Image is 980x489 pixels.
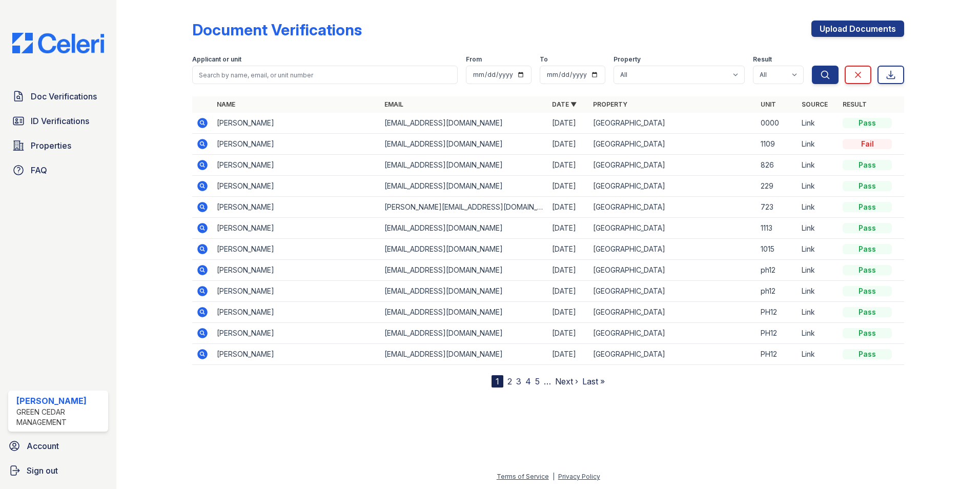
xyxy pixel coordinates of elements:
td: [DATE] [548,323,589,344]
td: PH12 [757,323,798,344]
td: Link [798,218,839,239]
td: [DATE] [548,134,589,155]
a: 3 [516,376,521,386]
a: FAQ [8,160,108,180]
td: Link [798,302,839,323]
td: [PERSON_NAME] [213,218,380,239]
span: Doc Verifications [31,90,97,103]
td: [EMAIL_ADDRESS][DOMAIN_NAME] [380,176,548,197]
span: … [544,375,551,388]
td: [GEOGRAPHIC_DATA] [589,218,757,239]
div: Pass [843,244,892,254]
div: Pass [843,181,892,191]
a: Source [802,100,828,108]
img: CE_Logo_Blue-a8612792a0a2168367f1c8372b55b34899dd931a85d93a1a3d3e32e68fde9ad4.png [4,33,112,53]
td: Link [798,239,839,260]
div: | [553,473,555,480]
a: Doc Verifications [8,86,108,107]
a: Account [4,436,112,456]
span: Account [27,440,59,452]
td: Link [798,323,839,344]
td: [EMAIL_ADDRESS][DOMAIN_NAME] [380,113,548,134]
div: 1 [492,375,503,388]
div: Pass [843,265,892,275]
td: [DATE] [548,302,589,323]
a: Privacy Policy [558,473,600,480]
td: 1015 [757,239,798,260]
td: [GEOGRAPHIC_DATA] [589,197,757,218]
input: Search by name, email, or unit number [192,66,458,84]
div: [PERSON_NAME] [16,395,104,407]
a: ID Verifications [8,111,108,131]
td: [GEOGRAPHIC_DATA] [589,323,757,344]
td: [PERSON_NAME] [213,155,380,176]
td: [EMAIL_ADDRESS][DOMAIN_NAME] [380,323,548,344]
td: 1109 [757,134,798,155]
td: 229 [757,176,798,197]
td: Link [798,260,839,281]
td: [PERSON_NAME] [213,176,380,197]
td: [EMAIL_ADDRESS][DOMAIN_NAME] [380,344,548,365]
a: 4 [525,376,531,386]
a: Next › [555,376,578,386]
span: Sign out [27,464,58,477]
div: Pass [843,328,892,338]
label: Result [753,55,772,64]
a: Unit [761,100,776,108]
div: Pass [843,202,892,212]
td: 0000 [757,113,798,134]
td: [PERSON_NAME] [213,260,380,281]
span: ID Verifications [31,115,89,127]
td: [DATE] [548,197,589,218]
td: [GEOGRAPHIC_DATA] [589,155,757,176]
td: [PERSON_NAME] [213,302,380,323]
td: 1113 [757,218,798,239]
span: FAQ [31,164,47,176]
td: [PERSON_NAME][EMAIL_ADDRESS][DOMAIN_NAME] [380,197,548,218]
label: Property [614,55,641,64]
td: [PERSON_NAME] [213,134,380,155]
td: [GEOGRAPHIC_DATA] [589,302,757,323]
td: [PERSON_NAME] [213,281,380,302]
td: [DATE] [548,281,589,302]
a: Sign out [4,460,112,481]
td: [PERSON_NAME] [213,344,380,365]
td: Link [798,134,839,155]
div: Green Cedar Management [16,407,104,427]
div: Pass [843,286,892,296]
td: [GEOGRAPHIC_DATA] [589,281,757,302]
a: Name [217,100,235,108]
a: Email [384,100,403,108]
td: Link [798,155,839,176]
td: [GEOGRAPHIC_DATA] [589,134,757,155]
div: Pass [843,349,892,359]
td: [GEOGRAPHIC_DATA] [589,113,757,134]
div: Pass [843,307,892,317]
td: Link [798,197,839,218]
td: Link [798,176,839,197]
a: 2 [507,376,512,386]
td: Link [798,344,839,365]
a: Terms of Service [497,473,549,480]
a: Upload Documents [811,21,904,37]
td: [GEOGRAPHIC_DATA] [589,344,757,365]
a: Properties [8,135,108,156]
label: From [466,55,482,64]
td: PH12 [757,302,798,323]
td: [EMAIL_ADDRESS][DOMAIN_NAME] [380,260,548,281]
div: Pass [843,118,892,128]
div: Document Verifications [192,21,362,39]
td: 723 [757,197,798,218]
td: [EMAIL_ADDRESS][DOMAIN_NAME] [380,239,548,260]
td: 826 [757,155,798,176]
td: [DATE] [548,239,589,260]
label: To [540,55,548,64]
span: Properties [31,139,71,152]
td: [DATE] [548,155,589,176]
td: [PERSON_NAME] [213,323,380,344]
td: [GEOGRAPHIC_DATA] [589,239,757,260]
td: [DATE] [548,218,589,239]
td: [PERSON_NAME] [213,113,380,134]
td: Link [798,281,839,302]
